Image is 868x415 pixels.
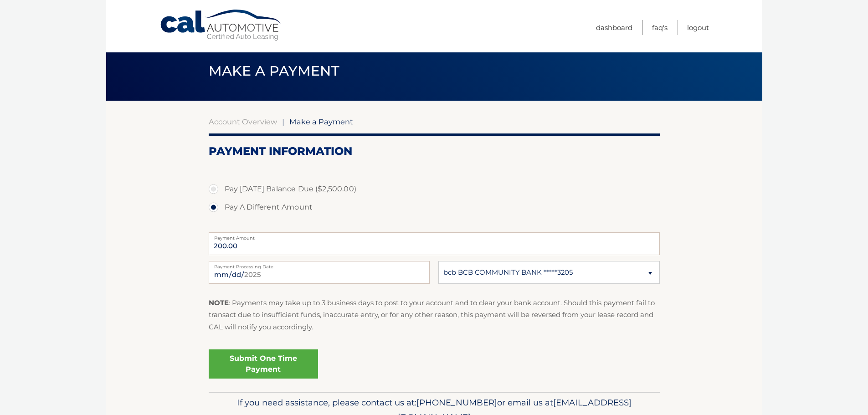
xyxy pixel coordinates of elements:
label: Pay [DATE] Balance Due ($2,500.00) [209,180,660,198]
p: : Payments may take up to 3 business days to post to your account and to clear your bank account.... [209,297,660,333]
a: Account Overview [209,117,277,126]
a: Logout [687,20,709,35]
span: Make a Payment [209,62,339,79]
span: [PHONE_NUMBER] [416,397,497,408]
strong: NOTE [209,298,229,307]
label: Payment Processing Date [209,261,430,268]
label: Payment Amount [209,232,660,240]
a: Cal Automotive [159,9,282,41]
span: Make a Payment [289,117,353,126]
input: Payment Date [209,261,430,284]
input: Payment Amount [209,232,660,255]
a: Dashboard [596,20,632,35]
a: FAQ's [652,20,668,35]
span: | [282,117,284,126]
h2: Payment Information [209,144,660,158]
a: Submit One Time Payment [209,349,318,379]
label: Pay A Different Amount [209,198,660,216]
